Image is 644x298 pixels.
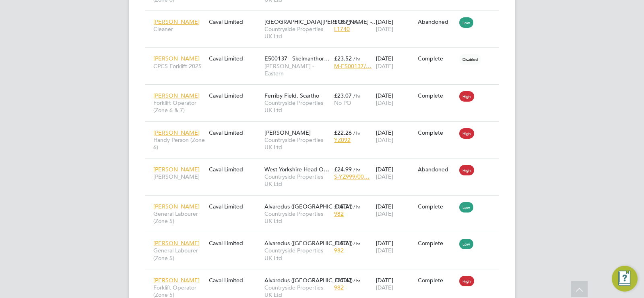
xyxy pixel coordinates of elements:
[153,203,200,210] span: [PERSON_NAME]
[264,240,353,247] span: Alvaredus ([GEOGRAPHIC_DATA])
[353,277,360,283] span: / hr
[264,92,319,99] span: Ferriby Field, Scartho
[374,199,416,221] div: [DATE]
[264,277,353,284] span: Alvaredus ([GEOGRAPHIC_DATA])
[334,136,351,144] span: YZ092
[151,50,499,57] a: [PERSON_NAME]CPCS Forklift 2025Caval LimitedE500137 - Skelmanthor…[PERSON_NAME] - Eastern£23.52 /...
[264,136,330,151] span: Countryside Properties UK Ltd
[376,25,393,33] span: [DATE]
[334,129,352,136] span: £22.26
[153,210,205,225] span: General Labourer (Zone 5)
[151,198,499,205] a: [PERSON_NAME]General Labourer (Zone 5)Caval LimitedAlvaredus ([GEOGRAPHIC_DATA])Countryside Prope...
[376,284,393,291] span: [DATE]
[207,273,262,288] div: Caval Limited
[353,93,360,99] span: / hr
[264,247,330,261] span: Countryside Properties UK Ltd
[418,277,456,284] div: Complete
[207,125,262,140] div: Caval Limited
[459,91,474,102] span: High
[153,18,200,25] span: [PERSON_NAME]
[264,166,329,173] span: West Yorkshire Head O…
[418,166,456,173] div: Abandoned
[376,247,393,254] span: [DATE]
[207,162,262,177] div: Caval Limited
[459,202,473,213] span: Low
[334,203,352,210] span: £18.71
[459,239,473,249] span: Low
[334,284,344,291] span: 982
[376,210,393,217] span: [DATE]
[151,161,499,168] a: [PERSON_NAME][PERSON_NAME]Caval LimitedWest Yorkshire Head O…Countryside Properties UK Ltd£24.99 ...
[374,235,416,258] div: [DATE]
[334,247,344,254] span: 982
[151,14,499,21] a: [PERSON_NAME]CleanerCaval Limited[GEOGRAPHIC_DATA][PERSON_NAME] -…Countryside Properties UK Ltd£1...
[151,88,499,94] a: [PERSON_NAME]Forklift Operator (Zone 6 & 7)Caval LimitedFerriby Field, ScarthoCountryside Propert...
[153,55,200,62] span: [PERSON_NAME]
[153,92,200,99] span: [PERSON_NAME]
[264,203,353,210] span: Alvaredus ([GEOGRAPHIC_DATA])
[334,277,352,284] span: £21.47
[153,136,205,151] span: Handy Person (Zone 6)
[153,173,205,180] span: [PERSON_NAME]
[418,55,456,62] div: Complete
[612,266,638,292] button: Engage Resource Center
[334,210,344,217] span: 982
[153,25,205,33] span: Cleaner
[153,63,205,70] span: CPCS Forklift 2025
[334,63,372,70] span: M-E500137/…
[334,55,352,62] span: £23.52
[353,167,360,173] span: / hr
[459,276,474,286] span: High
[334,18,352,25] span: £18.79
[353,204,360,210] span: / hr
[207,14,262,29] div: Caval Limited
[153,247,205,261] span: General Labourer (Zone 5)
[418,129,456,136] div: Complete
[207,51,262,66] div: Caval Limited
[153,129,200,136] span: [PERSON_NAME]
[353,240,360,246] span: / hr
[374,125,416,148] div: [DATE]
[334,25,350,33] span: L1740
[151,125,499,131] a: [PERSON_NAME]Handy Person (Zone 6)Caval Limited[PERSON_NAME]Countryside Properties UK Ltd£22.26 /...
[418,92,456,99] div: Complete
[264,173,330,188] span: Countryside Properties UK Ltd
[459,128,474,139] span: High
[151,235,499,242] a: [PERSON_NAME]General Labourer (Zone 5)Caval LimitedAlvaredus ([GEOGRAPHIC_DATA])Countryside Prope...
[376,173,393,180] span: [DATE]
[264,63,330,77] span: [PERSON_NAME] - Eastern
[264,129,311,136] span: [PERSON_NAME]
[374,14,416,37] div: [DATE]
[418,203,456,210] div: Complete
[334,240,352,247] span: £18.71
[418,240,456,247] div: Complete
[207,235,262,251] div: Caval Limited
[264,25,330,40] span: Countryside Properties UK Ltd
[334,99,351,106] span: No PO
[374,162,416,184] div: [DATE]
[153,99,205,114] span: Forklift Operator (Zone 6 & 7)
[418,18,456,25] div: Abandoned
[334,173,369,180] span: S-YZ999/00…
[353,56,360,62] span: / hr
[459,165,474,175] span: High
[376,99,393,106] span: [DATE]
[264,210,330,225] span: Countryside Properties UK Ltd
[153,277,200,284] span: [PERSON_NAME]
[459,54,481,65] span: Disabled
[153,240,200,247] span: [PERSON_NAME]
[264,18,378,25] span: [GEOGRAPHIC_DATA][PERSON_NAME] -…
[207,88,262,103] div: Caval Limited
[264,99,330,114] span: Countryside Properties UK Ltd
[376,63,393,70] span: [DATE]
[374,51,416,73] div: [DATE]
[151,272,499,279] a: [PERSON_NAME]Forklift Operator (Zone 5)Caval LimitedAlvaredus ([GEOGRAPHIC_DATA])Countryside Prop...
[353,19,360,25] span: / hr
[374,273,416,295] div: [DATE]
[459,17,473,28] span: Low
[207,199,262,214] div: Caval Limited
[153,166,200,173] span: [PERSON_NAME]
[374,88,416,110] div: [DATE]
[334,166,352,173] span: £24.99
[376,136,393,144] span: [DATE]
